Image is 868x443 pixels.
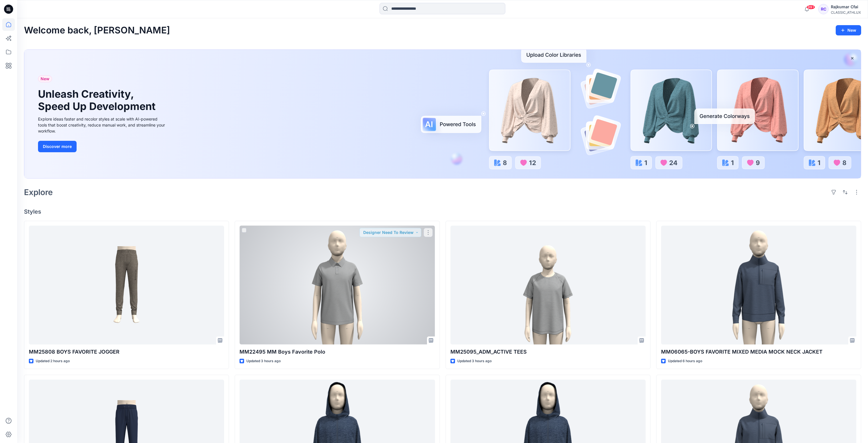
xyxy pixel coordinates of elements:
[457,358,492,364] p: Updated 3 hours ago
[41,75,49,82] span: New
[661,226,856,345] a: MM06065-BOYS FAVORITE MIXED MEDIA MOCK NECK JACKET
[450,226,646,345] a: MM25095_ADM_ACTIVE TEES
[36,358,70,364] p: Updated 2 hours ago
[450,348,646,356] p: MM25095_ADM_ACTIVE TEES
[246,358,281,364] p: Updated 3 hours ago
[24,25,170,36] h2: Welcome back, [PERSON_NAME]
[38,141,77,152] button: Discover more
[818,4,829,14] div: RC
[24,208,861,215] h4: Styles
[29,226,224,345] a: MM25808 BOYS FAVORITE JOGGER
[240,348,435,356] p: MM22495 MM Boys Favorite Polo
[38,88,158,113] h1: Unleash Creativity, Speed Up Development
[807,5,815,9] span: 99+
[831,3,861,10] div: Rajkumar Cfai
[836,25,861,35] button: New
[668,358,702,364] p: Updated 6 hours ago
[661,348,856,356] p: MM06065-BOYS FAVORITE MIXED MEDIA MOCK NECK JACKET
[831,10,861,15] div: CLASSIC_ATHLUX
[29,348,224,356] p: MM25808 BOYS FAVORITE JOGGER
[38,116,167,134] div: Explore ideas faster and recolor styles at scale with AI-powered tools that boost creativity, red...
[38,141,167,152] a: Discover more
[24,188,53,197] h2: Explore
[240,226,435,345] a: MM22495 MM Boys Favorite Polo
